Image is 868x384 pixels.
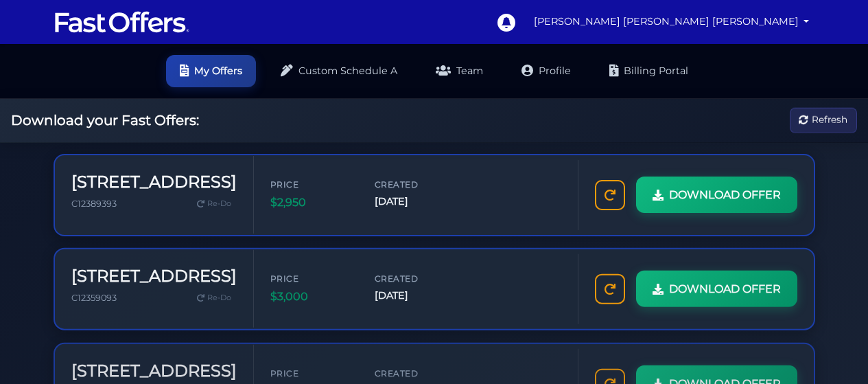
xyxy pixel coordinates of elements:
[596,55,702,87] a: Billing Portal
[191,195,237,213] a: Re-Do
[270,288,353,306] span: $3,000
[669,280,781,297] span: DOWNLOAD OFFER
[207,198,231,210] span: Re-Do
[207,291,231,304] span: Re-Do
[375,271,457,284] span: Created
[790,108,857,133] button: Refresh
[11,112,199,128] h2: Download your Fast Offers:
[71,359,237,379] h3: [STREET_ADDRESS]
[71,266,237,286] h3: [STREET_ADDRESS]
[71,199,117,209] span: C12389393
[71,292,117,302] span: C12359093
[375,365,457,378] span: Created
[270,194,353,212] span: $2,950
[166,55,256,87] a: My Offers
[375,288,457,304] span: [DATE]
[270,365,353,378] span: Price
[191,289,237,306] a: Re-Do
[669,186,781,204] span: DOWNLOAD OFFER
[636,270,797,307] a: DOWNLOAD OFFER
[528,8,815,35] a: [PERSON_NAME] [PERSON_NAME] [PERSON_NAME]
[270,271,353,284] span: Price
[270,178,353,191] span: Price
[422,55,497,87] a: Team
[71,172,237,192] h3: [STREET_ADDRESS]
[812,113,847,128] span: Refresh
[636,177,797,214] a: DOWNLOAD OFFER
[267,55,411,87] a: Custom Schedule A
[375,178,457,191] span: Created
[375,194,457,210] span: [DATE]
[508,55,585,87] a: Profile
